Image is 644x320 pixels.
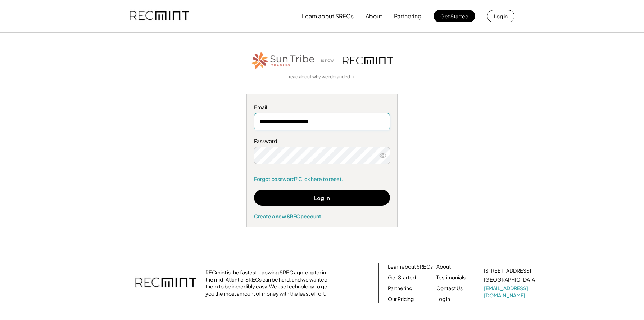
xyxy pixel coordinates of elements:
div: Password [254,138,390,145]
a: Our Pricing [388,296,414,303]
img: STT_Horizontal_Logo%2B-%2BColor.png [251,51,316,70]
a: Contact Us [436,285,463,292]
a: Partnering [388,285,412,292]
button: About [366,9,382,23]
div: is now [319,57,339,64]
div: Create a new SREC account [254,213,390,219]
a: Log in [436,296,450,303]
button: Get Started [434,10,475,22]
a: Forgot password? Click here to reset. [254,176,390,183]
div: [STREET_ADDRESS] [484,267,531,274]
a: read about why we rebranded → [289,74,355,80]
button: Partnering [394,9,422,23]
button: Learn about SRECs [302,9,354,23]
a: About [436,263,451,270]
a: Testimonials [436,274,466,281]
div: [GEOGRAPHIC_DATA] [484,276,536,283]
img: recmint-logotype%403x.png [343,57,393,64]
button: Log In [254,190,390,206]
a: Learn about SRECs [388,263,433,270]
img: recmint-logotype%403x.png [130,4,189,28]
button: Log in [487,10,514,22]
a: Get Started [388,274,416,281]
div: Email [254,104,390,111]
img: recmint-logotype%403x.png [135,270,196,296]
div: RECmint is the fastest-growing SREC aggregator in the mid-Atlantic. SRECs can be hard, and we wan... [205,269,333,297]
a: [EMAIL_ADDRESS][DOMAIN_NAME] [484,285,538,299]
